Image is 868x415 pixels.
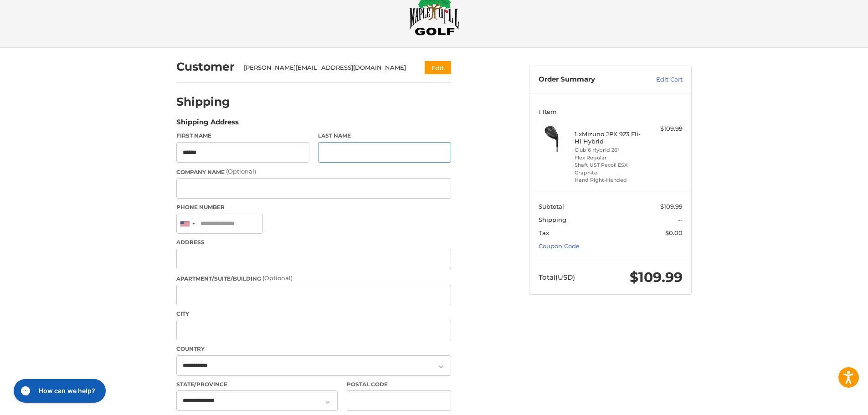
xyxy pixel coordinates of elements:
[665,229,683,236] span: $0.00
[575,146,644,154] li: Club 6 Hybrid 26°
[575,176,644,184] li: Hand Right-Handed
[539,203,564,210] span: Subtotal
[176,95,230,109] h2: Shipping
[425,61,451,74] button: Edit
[226,168,256,175] small: (Optional)
[575,161,644,176] li: Shaft UST Recoil ESX Graphite
[176,380,338,389] label: State/Province
[176,132,309,140] label: First Name
[262,274,293,282] small: (Optional)
[793,390,868,415] iframe: Google Customer Reviews
[539,108,683,115] h3: 1 Item
[177,214,198,234] div: United States: +1
[575,130,644,145] h4: 1 x Mizuno JPX 923 Fli-Hi Hybrid
[318,132,451,140] label: Last Name
[539,75,637,84] h3: Order Summary
[539,229,549,236] span: Tax
[539,273,575,282] span: Total (USD)
[347,380,452,389] label: Postal Code
[176,203,451,211] label: Phone Number
[176,274,451,283] label: Apartment/Suite/Building
[539,216,566,223] span: Shipping
[660,203,683,210] span: $109.99
[647,124,683,133] div: $109.99
[575,154,644,162] li: Flex Regular
[539,242,580,250] a: Coupon Code
[176,117,239,132] legend: Shipping Address
[176,60,235,74] h2: Customer
[9,376,108,406] iframe: Gorgias live chat messenger
[176,345,451,353] label: Country
[678,216,683,223] span: --
[244,63,407,72] div: [PERSON_NAME][EMAIL_ADDRESS][DOMAIN_NAME]
[630,269,683,286] span: $109.99
[176,310,451,318] label: City
[637,75,683,84] a: Edit Cart
[176,238,451,246] label: Address
[176,167,451,176] label: Company Name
